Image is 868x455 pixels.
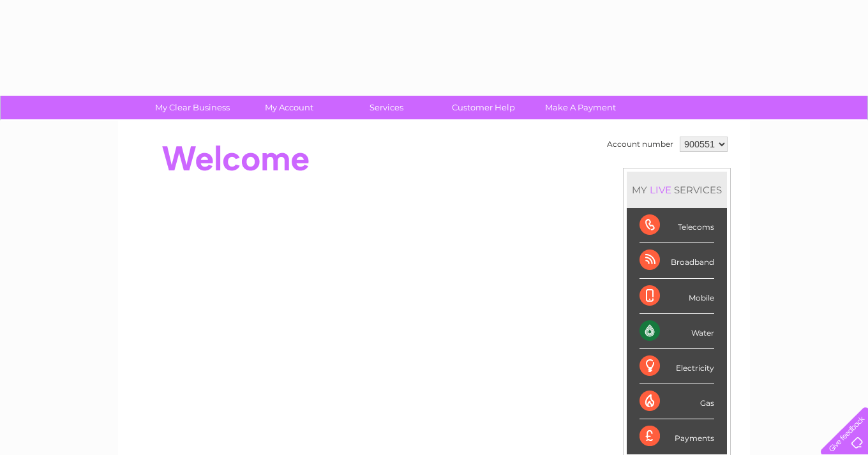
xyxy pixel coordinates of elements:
[640,384,714,419] div: Gas
[140,96,245,119] a: My Clear Business
[528,96,633,119] a: Make A Payment
[640,208,714,243] div: Telecoms
[647,184,674,196] div: LIVE
[640,349,714,384] div: Electricity
[640,314,714,349] div: Water
[604,133,677,155] td: Account number
[334,96,439,119] a: Services
[640,279,714,314] div: Mobile
[640,243,714,278] div: Broadband
[431,96,536,119] a: Customer Help
[237,96,342,119] a: My Account
[627,172,727,208] div: MY SERVICES
[640,419,714,454] div: Payments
